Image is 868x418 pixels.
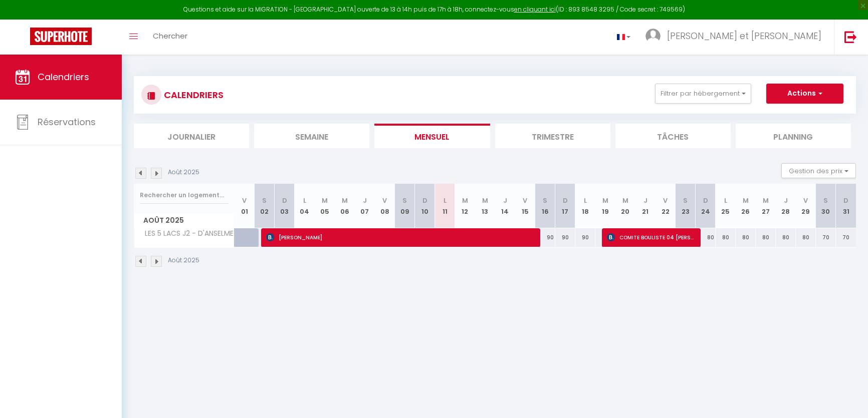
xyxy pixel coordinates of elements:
div: 70 [836,228,856,247]
abbr: M [763,196,769,205]
li: Trimestre [495,124,610,148]
abbr: L [724,196,727,205]
th: 25 [716,184,736,228]
th: 22 [656,184,676,228]
th: 12 [455,184,475,228]
abbr: L [303,196,306,205]
abbr: J [643,196,647,205]
th: 02 [255,184,275,228]
abbr: J [784,196,788,205]
abbr: M [622,196,628,205]
abbr: V [803,196,808,205]
th: 07 [355,184,375,228]
th: 31 [836,184,856,228]
abbr: J [363,196,367,205]
th: 24 [696,184,716,228]
th: 15 [515,184,535,228]
div: 80 [776,228,796,247]
span: [PERSON_NAME] et [PERSON_NAME] [667,30,821,42]
th: 13 [475,184,495,228]
abbr: S [402,196,407,205]
th: 14 [495,184,515,228]
button: Filtrer par hébergement [655,84,751,104]
li: Mensuel [374,124,490,148]
span: COMITE BOULISTE 04 [PERSON_NAME] [607,228,694,247]
li: Planning [736,124,851,148]
th: 26 [736,184,756,228]
abbr: L [584,196,587,205]
abbr: S [262,196,267,205]
span: Calendriers [38,71,89,83]
th: 27 [756,184,776,228]
div: 90 [575,228,595,247]
abbr: D [563,196,568,205]
img: logout [844,31,857,43]
abbr: V [382,196,387,205]
img: Super Booking [30,28,92,45]
th: 16 [535,184,555,228]
span: LES 5 LACS J2 - D'ANSELME [136,228,236,239]
abbr: M [342,196,348,205]
th: 18 [575,184,595,228]
th: 11 [435,184,455,228]
div: 80 [756,228,776,247]
abbr: V [663,196,668,205]
th: 30 [816,184,836,228]
th: 05 [315,184,335,228]
a: Chercher [145,20,195,55]
th: 23 [676,184,696,228]
li: Tâches [615,124,731,148]
abbr: S [823,196,828,205]
th: 20 [615,184,635,228]
th: 03 [275,184,295,228]
abbr: M [602,196,608,205]
th: 10 [415,184,435,228]
div: 90 [555,228,575,247]
abbr: V [242,196,247,205]
a: en cliquant ici [514,5,556,14]
a: ... [PERSON_NAME] et [PERSON_NAME] [638,20,834,55]
abbr: M [322,196,328,205]
h3: CALENDRIERS [161,84,224,106]
div: 80 [796,228,816,247]
th: 01 [235,184,255,228]
abbr: D [422,196,427,205]
abbr: D [843,196,848,205]
th: 28 [776,184,796,228]
button: Gestion des prix [781,163,856,178]
img: ... [645,29,661,44]
input: Rechercher un logement... [140,186,229,204]
th: 21 [635,184,656,228]
abbr: V [523,196,527,205]
th: 06 [335,184,355,228]
abbr: S [543,196,547,205]
div: 70 [816,228,836,247]
li: Semaine [254,124,369,148]
p: Août 2025 [168,256,199,265]
span: [PERSON_NAME] [266,228,533,247]
div: 80 [716,228,736,247]
span: Réservations [38,116,96,128]
p: Août 2025 [168,168,199,177]
span: Chercher [153,31,187,41]
span: Août 2025 [134,213,234,228]
abbr: L [444,196,447,205]
th: 19 [595,184,615,228]
abbr: M [482,196,488,205]
div: 80 [696,228,716,247]
abbr: D [282,196,287,205]
abbr: M [743,196,749,205]
abbr: J [503,196,507,205]
th: 08 [375,184,395,228]
li: Journalier [134,124,249,148]
button: Actions [766,84,843,104]
th: 29 [796,184,816,228]
abbr: D [703,196,708,205]
div: 80 [736,228,756,247]
th: 09 [395,184,415,228]
div: 90 [535,228,555,247]
th: 04 [295,184,315,228]
abbr: S [683,196,688,205]
th: 17 [555,184,575,228]
abbr: M [462,196,468,205]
